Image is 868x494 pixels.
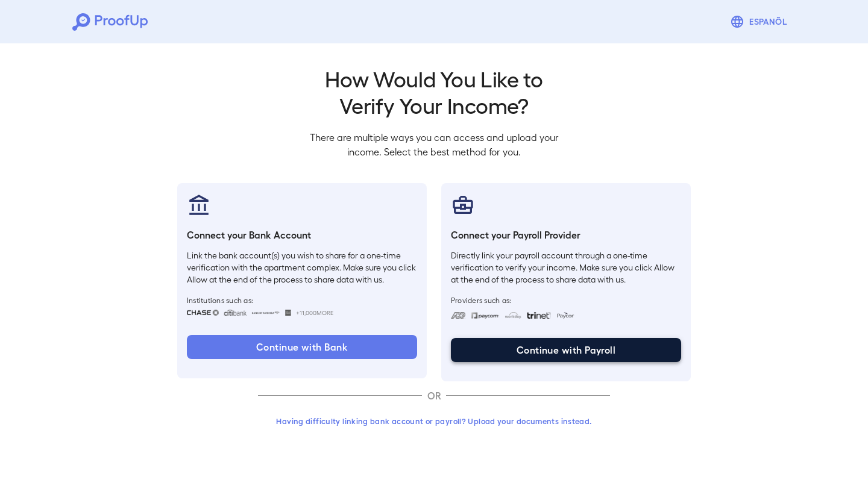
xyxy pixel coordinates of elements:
button: Continue with Payroll [451,338,681,362]
img: payrollProvider.svg [451,193,475,217]
span: Providers such as: [451,295,681,305]
span: Institutions such as: [187,295,417,305]
h6: Connect your Bank Account [187,228,417,242]
span: +11,000 More [296,308,333,317]
img: workday.svg [505,312,522,319]
img: citibank.svg [224,310,247,316]
img: trinet.svg [527,312,551,319]
h2: How Would You Like to Verify Your Income? [300,65,568,118]
p: Link the bank account(s) you wish to share for a one-time verification with the apartment complex... [187,249,417,286]
h6: Connect your Payroll Provider [451,228,681,242]
img: adp.svg [451,312,466,319]
p: Directly link your payroll account through a one-time verification to verify your income. Make su... [451,249,681,286]
img: bankAccount.svg [187,193,211,217]
p: There are multiple ways you can access and upload your income. Select the best method for you. [300,130,568,159]
img: wellsfargo.svg [285,310,292,316]
img: paycom.svg [471,312,500,319]
img: chase.svg [187,310,219,316]
img: paycon.svg [556,312,574,319]
p: OR [422,389,446,403]
button: Continue with Bank [187,335,417,359]
button: Having difficulty linking bank account or payroll? Upload your documents instead. [258,410,610,432]
img: bankOfAmerica.svg [251,310,280,316]
button: Espanõl [725,10,796,34]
